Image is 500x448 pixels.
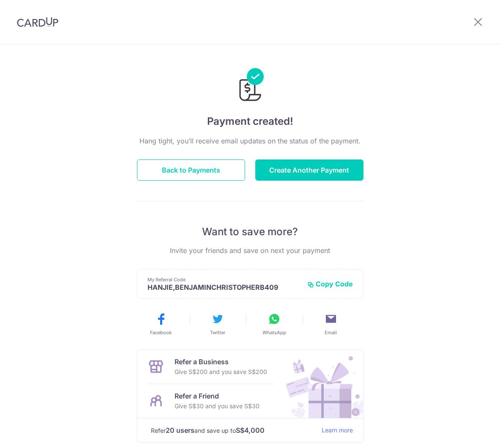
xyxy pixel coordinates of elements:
[136,312,186,336] button: Facebook
[150,329,172,336] span: Facebook
[166,425,194,435] strong: 20 users
[278,350,363,418] img: Refer
[322,425,353,436] a: Learn more
[237,68,264,104] img: Payments
[262,329,286,336] span: WhatsApp
[137,136,363,146] p: Hang tight, you’ll receive email updates on the status of the payment.
[325,329,337,336] span: Email
[17,17,58,27] img: CardUp
[137,245,363,256] p: Invite your friends and save on next your payment
[306,312,356,336] button: Email
[236,425,265,435] strong: S$4,000
[175,401,260,411] p: Give S$30 and you save S$30
[193,312,243,336] button: Twitter
[137,225,363,239] p: Want to save more?
[137,159,245,181] button: Back to Payments
[255,159,363,181] button: Create Another Payment
[210,329,225,336] span: Twitter
[175,357,267,367] p: Refer a Business
[307,280,353,288] button: Copy Code
[148,283,301,291] p: HANJIE,BENJAMINCHRISTOPHERB409
[175,367,267,377] p: Give S$200 and you save S$200
[175,391,260,401] p: Refer a Friend
[137,114,363,129] h4: Payment created!
[151,425,315,436] p: Refer and save up to
[249,312,299,336] button: WhatsApp
[148,276,301,283] p: My Referral Code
